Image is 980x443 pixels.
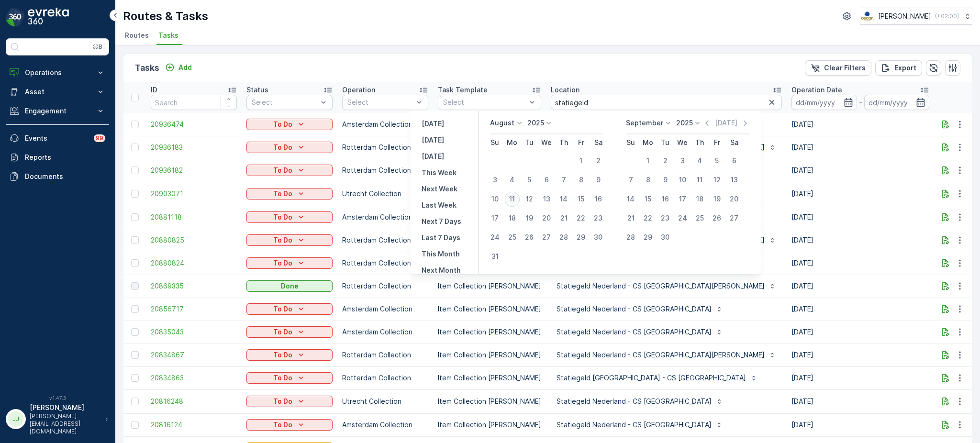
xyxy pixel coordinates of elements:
p: 2025 [676,118,693,128]
p: 99 [96,134,103,142]
td: Item Collection [PERSON_NAME] [433,389,546,413]
button: To Do [246,234,333,246]
button: Next Month [418,265,465,276]
div: 13 [726,172,742,188]
th: Wednesday [538,134,555,151]
div: 26 [522,230,537,245]
td: Item Collection [PERSON_NAME] [433,298,546,321]
div: Toggle Row Selected [131,398,139,405]
p: [PERSON_NAME][EMAIL_ADDRESS][DOMAIN_NAME] [30,412,100,435]
td: Item Collection [PERSON_NAME] [433,343,546,366]
p: Statiegeld Nederland - CS [GEOGRAPHIC_DATA][PERSON_NAME] [557,281,765,291]
span: 20903071 [151,189,237,199]
span: 20816248 [151,397,237,406]
th: Wednesday [674,134,691,151]
div: 25 [504,230,520,245]
div: 27 [726,210,742,226]
div: 29 [573,230,589,245]
p: Statiegeld Nederland - CS [GEOGRAPHIC_DATA] [557,327,712,337]
span: 20881118 [151,212,237,222]
div: 11 [504,191,520,207]
div: Toggle Row Selected [131,421,139,429]
p: Statiegeld Nederland - CS [GEOGRAPHIC_DATA] [557,420,712,430]
p: Engagement [25,106,90,116]
p: Last 7 Days [422,233,460,243]
p: To Do [273,258,292,268]
div: 14 [556,191,571,207]
div: 1 [640,153,656,168]
button: This Month [418,248,464,260]
input: dd/mm/yyyy [791,95,857,110]
th: Thursday [691,134,708,151]
p: Statiegeld Nederland - CS [GEOGRAPHIC_DATA] [557,304,712,314]
td: [DATE] [787,252,934,275]
span: 20835043 [151,327,237,337]
p: [DATE] [422,152,444,161]
span: 20869335 [151,281,237,291]
td: [DATE] [787,275,934,298]
a: Documents [6,167,109,186]
p: [PERSON_NAME] [878,11,931,21]
td: Item Collection [PERSON_NAME] [433,275,546,298]
p: Reports [25,153,105,162]
button: This Week [418,167,460,178]
th: Friday [708,134,725,151]
button: To Do [246,142,333,153]
div: 2 [657,153,673,168]
button: JJ[PERSON_NAME][PERSON_NAME][EMAIL_ADDRESS][DOMAIN_NAME] [6,403,109,435]
p: Statiegeld Nederland - CS [GEOGRAPHIC_DATA][PERSON_NAME] [557,350,765,360]
p: 2025 [527,118,544,128]
p: Operations [25,68,90,78]
td: Amsterdam Collection [337,298,433,321]
th: Tuesday [521,134,538,151]
p: Next 7 Days [422,217,461,226]
p: To Do [273,143,292,152]
a: 20834867 [151,350,237,360]
img: logo [6,8,25,27]
a: 20936182 [151,166,237,175]
p: To Do [273,350,292,360]
div: Toggle Row Selected [131,166,139,174]
a: 20880825 [151,235,237,245]
span: 20936474 [151,120,237,129]
td: Amsterdam Collection [337,206,433,229]
td: [DATE] [787,229,934,252]
div: 16 [590,191,606,207]
p: To Do [273,189,292,199]
div: 8 [573,172,589,188]
td: Rotterdam Collection [337,366,433,389]
div: 14 [623,191,638,207]
button: To Do [246,119,333,130]
th: Monday [639,134,657,151]
button: Statiegeld Nederland - CS [GEOGRAPHIC_DATA] [551,394,729,409]
div: 5 [709,153,724,168]
button: Asset [6,82,109,101]
div: 23 [590,210,606,226]
p: Statiegeld [GEOGRAPHIC_DATA] - CS [GEOGRAPHIC_DATA] [557,373,746,383]
td: [DATE] [787,113,934,136]
span: 20816124 [151,420,237,430]
div: 20 [726,191,742,207]
div: 22 [573,210,589,226]
p: Select [347,98,413,107]
div: 9 [590,172,606,188]
div: 11 [692,172,707,188]
div: 28 [556,230,571,245]
td: [DATE] [787,321,934,343]
div: 12 [522,191,537,207]
p: ⌘B [93,43,102,51]
div: 18 [504,210,520,226]
div: Toggle Row Selected [131,374,139,382]
td: Rotterdam Collection [337,136,433,159]
div: 2 [590,153,606,168]
p: Select [252,98,318,107]
td: [DATE] [787,366,934,389]
div: 21 [623,210,638,226]
td: Amsterdam Collection [337,113,433,136]
div: Toggle Row Selected [131,121,139,128]
button: Next Week [418,183,461,195]
div: 6 [539,172,554,188]
p: Asset [25,87,90,97]
div: 27 [539,230,554,245]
